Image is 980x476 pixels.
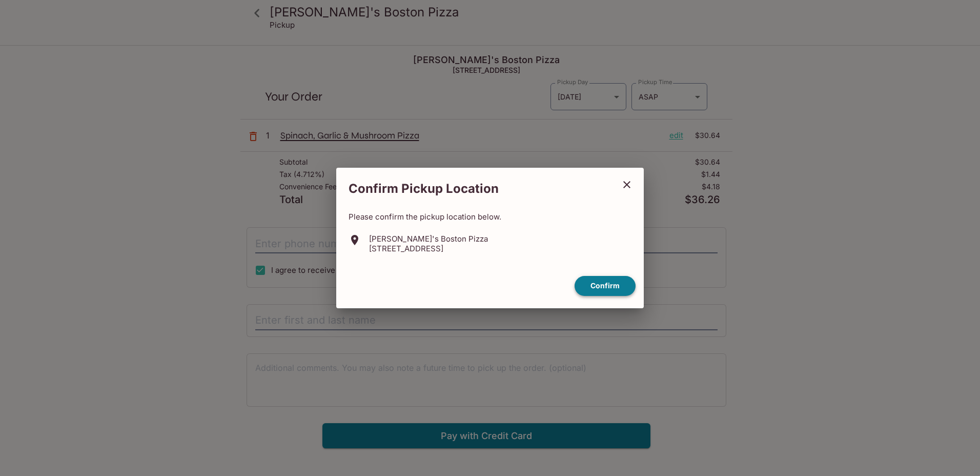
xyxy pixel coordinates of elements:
[369,234,488,244] p: [PERSON_NAME]'s Boston Pizza
[349,212,631,222] p: Please confirm the pickup location below.
[614,172,640,197] button: close
[575,276,636,296] button: confirm
[369,244,488,253] p: [STREET_ADDRESS]
[336,176,614,202] h2: Confirm Pickup Location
